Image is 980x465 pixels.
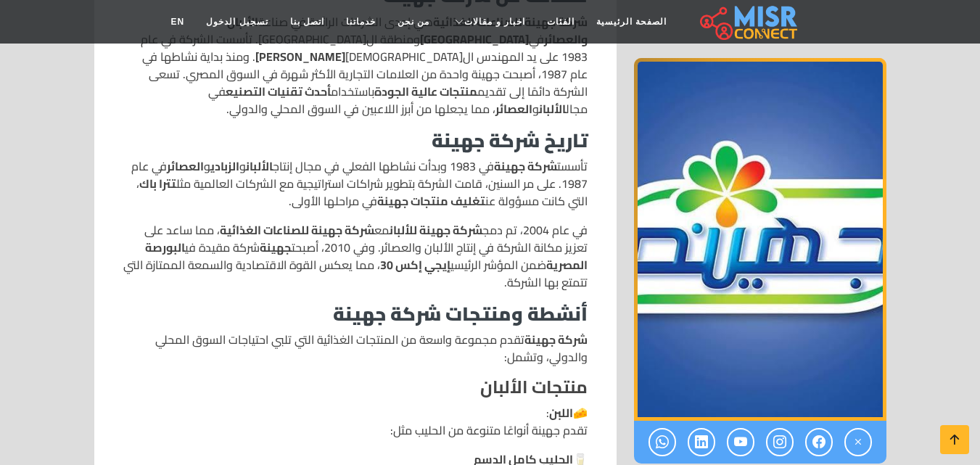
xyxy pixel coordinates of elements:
[246,155,273,177] strong: الألبان
[123,404,588,439] p: 🧀 : تقدم جهينة أنواعًا متنوعة من الحليب مثل:
[440,8,536,36] a: اخبار و مقالات
[220,219,374,241] strong: شركة جهينة للصناعات الغذائية
[480,371,588,403] strong: منتجات الألبان
[390,219,482,241] strong: شركة جهينة للألبان
[145,236,588,276] strong: البورصة المصرية
[377,190,485,212] strong: تغليف منتجات جهينة
[387,8,440,36] a: من نحن
[335,8,387,36] a: خدماتنا
[210,155,239,177] strong: الزبادي
[167,155,204,177] strong: العصائر
[494,155,557,177] strong: شركة جهينة
[123,13,588,118] p: هي إحدى الشركات الرائدة في صناعة في ومنطقة ال[GEOGRAPHIC_DATA]. تأسست الشركة في عام 1983 على يد ا...
[226,81,331,102] strong: أحدث تقنيات التصنيع
[123,331,588,366] p: تقدم مجموعة واسعة من المنتجات الغذائية التي تلبي احتياجات السوق المحلي والدولي، وتشمل:
[380,254,450,276] strong: إيجي إكس 30
[549,402,573,424] strong: اللبن
[634,58,886,421] img: شركة جهينة
[464,15,525,28] span: اخبار و مقالات
[432,123,588,158] strong: تاريخ شركة جهينة
[123,157,588,210] p: تأسست في 1983 وبدأت نشاطها الفعلي في مجال إنتاج و و في عام 1987. على مر السنين، قامت الشركة بتطوي...
[123,221,588,291] p: في عام 2004، تم دمج مع ، مما ساعد على تعزيز مكانة الشركة في إنتاج الألبان والعصائر. وفي 2010، أصب...
[495,98,532,120] strong: العصائر
[255,46,345,67] strong: [PERSON_NAME]
[536,8,585,36] a: الفئات
[374,81,477,102] strong: منتجات عالية الجودة
[260,236,292,258] strong: جهينة
[539,98,566,120] strong: الألبان
[160,8,196,36] a: EN
[139,173,176,194] strong: تترا باك
[634,58,886,421] div: 1 / 1
[700,4,797,40] img: main.misr_connect
[195,8,279,36] a: تسجيل الدخول
[585,8,678,36] a: الصفحة الرئيسية
[279,8,335,36] a: اتصل بنا
[524,329,588,350] strong: شركة جهينة
[333,296,588,332] strong: أنشطة ومنتجات شركة جهينة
